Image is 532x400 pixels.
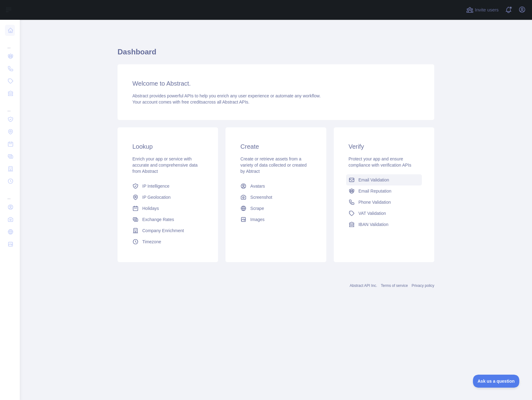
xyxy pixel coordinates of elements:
[132,156,198,174] span: Enrich your app or service with accurate and comprehensive data from Abstract
[250,183,265,189] span: Avatars
[132,100,249,104] span: Your account comes with across all Abstract APIs.
[250,216,264,223] span: Images
[238,203,314,214] a: Scrape
[142,183,169,189] span: IP Intelligence
[238,181,314,192] a: Avatars
[130,181,206,192] a: IP Intelligence
[412,283,434,288] a: Privacy policy
[5,188,15,200] div: ...
[346,197,422,208] a: Phone Validation
[349,142,419,151] h3: Verify
[142,205,159,211] span: Holidays
[182,100,203,104] span: free credits
[130,236,206,247] a: Timezone
[5,37,15,49] div: ...
[346,185,422,197] a: Email Reputation
[346,208,422,219] a: VAT Validation
[346,174,422,185] a: Email Validation
[381,283,408,288] a: Terms of service
[132,79,419,88] h3: Welcome to Abstract.
[473,375,520,388] iframe: Toggle Customer Support
[350,283,377,288] a: Abstract API Inc.
[349,156,411,168] span: Protect your app and ensure compliance with verification APIs
[5,100,15,113] div: ...
[238,214,314,225] a: Images
[132,142,203,151] h3: Lookup
[358,177,389,183] span: Email Validation
[475,6,499,14] span: Invite users
[358,210,386,216] span: VAT Validation
[358,188,392,194] span: Email Reputation
[132,93,321,98] span: Abstract provides powerful APIs to help you enrich any user experience or automate any workflow.
[238,192,314,203] a: Screenshot
[240,142,311,151] h3: Create
[346,219,422,230] a: IBAN Validation
[130,214,206,225] a: Exchange Rates
[130,192,206,203] a: IP Geolocation
[130,203,206,214] a: Holidays
[142,239,161,245] span: Timezone
[118,47,434,62] h1: Dashboard
[358,199,391,205] span: Phone Validation
[358,221,388,228] span: IBAN Validation
[142,216,174,223] span: Exchange Rates
[250,205,264,211] span: Scrape
[130,225,206,236] a: Company Enrichment
[465,5,500,15] button: Invite users
[142,194,171,200] span: IP Geolocation
[142,228,184,234] span: Company Enrichment
[240,156,307,174] span: Create or retrieve assets from a variety of data collected or created by Abtract
[250,194,272,200] span: Screenshot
